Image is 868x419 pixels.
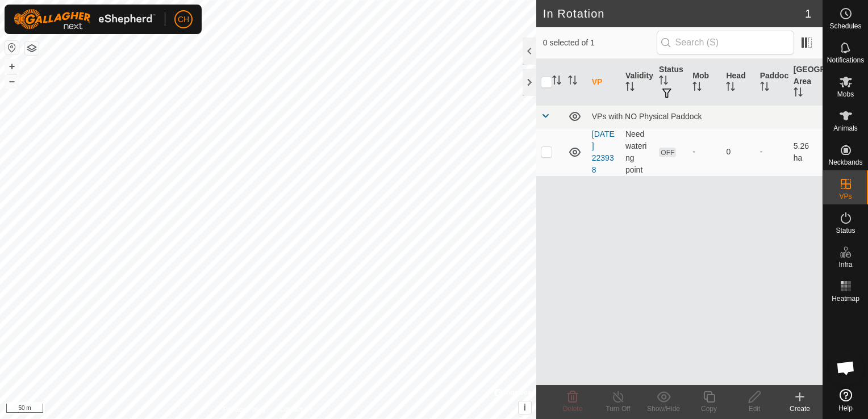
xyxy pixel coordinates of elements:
div: - [692,146,717,158]
th: Head [721,59,755,106]
button: i [519,401,531,414]
th: [GEOGRAPHIC_DATA] Area [789,59,823,106]
div: Turn Off [595,404,641,414]
td: 5.26 ha [789,128,823,176]
span: Infra [838,261,852,268]
div: Edit [732,404,777,414]
th: Validity [621,59,654,106]
td: Need watering point [621,128,654,176]
span: Status [836,227,855,234]
button: Map Layers [25,41,39,55]
td: 0 [721,128,755,176]
img: Gallagher Logo [14,9,156,30]
span: Schedules [829,23,861,30]
span: Animals [833,125,858,132]
button: – [5,74,19,88]
span: 1 [805,5,811,22]
th: VP [587,59,621,106]
button: + [5,60,19,73]
p-sorticon: Activate to sort [568,77,577,86]
th: Paddock [756,59,789,106]
p-sorticon: Activate to sort [692,83,702,93]
span: Mobs [837,91,854,98]
p-sorticon: Activate to sort [625,83,635,93]
div: VPs with NO Physical Paddock [592,112,818,121]
div: Copy [686,404,732,414]
span: Notifications [827,57,864,64]
span: Heatmap [832,295,859,302]
div: Create [777,404,823,414]
h2: In Rotation [543,7,805,20]
span: Neckbands [828,159,862,166]
span: VPs [839,193,852,200]
a: Contact Us [279,404,313,414]
p-sorticon: Activate to sort [760,83,769,93]
span: Delete [563,405,583,413]
span: CH [178,14,189,26]
div: Show/Hide [641,404,686,414]
p-sorticon: Activate to sort [552,77,561,86]
button: Reset Map [5,41,19,55]
th: Mob [688,59,721,106]
a: Help [823,384,868,416]
span: i [524,403,526,412]
input: Search (S) [657,31,794,55]
p-sorticon: Activate to sort [659,77,668,86]
p-sorticon: Activate to sort [794,89,803,98]
span: Help [838,405,853,412]
a: [DATE] 223938 [592,129,615,174]
td: - [756,128,789,176]
th: Status [654,59,688,106]
div: Open chat [829,351,863,385]
span: OFF [659,148,676,157]
a: Privacy Policy [223,404,266,414]
span: 0 selected of 1 [543,37,657,49]
p-sorticon: Activate to sort [726,83,735,93]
